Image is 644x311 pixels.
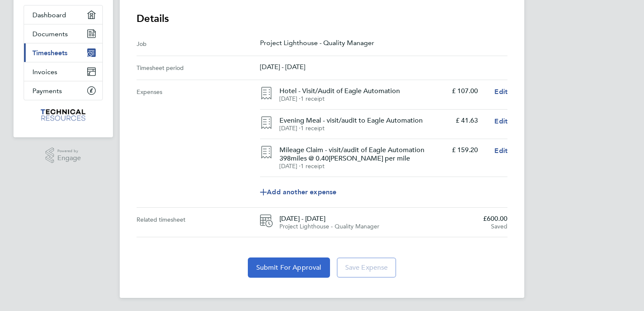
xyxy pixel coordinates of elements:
[483,214,507,223] span: £600.00
[32,49,67,57] span: Timesheets
[279,87,445,95] h4: Hotel - Visit/Audit of Eagle Automation
[137,80,260,207] div: Expenses
[32,11,66,19] span: Dashboard
[260,39,507,47] p: Project Lighthouse - Quality Manager
[32,87,62,95] span: Payments
[279,146,445,163] h4: Mileage Claim - visit/audit of Eagle Automation 398miles @ 0.40[PERSON_NAME] per mile
[494,147,507,155] span: Edit
[279,223,379,230] span: Project Lighthouse - Quality Manager
[137,214,260,230] div: Related timesheet
[301,163,325,170] span: 1 receipt
[46,147,81,164] a: Powered byEngage
[32,68,57,76] span: Invoices
[137,63,260,73] div: Timesheet period
[494,88,507,96] span: Edit
[301,95,325,102] span: 1 receipt
[494,117,507,125] span: Edit
[137,12,507,25] h3: Details
[279,95,301,102] span: [DATE] ⋅
[248,257,330,278] button: Submit For Approval
[279,163,301,170] span: [DATE] ⋅
[24,81,102,100] a: Payments
[491,223,507,230] span: Saved
[494,116,507,126] a: Edit
[301,125,325,132] span: 1 receipt
[452,146,478,154] p: £ 159.20
[24,43,102,62] a: Timesheets
[279,125,301,132] span: [DATE] ⋅
[494,87,507,97] a: Edit
[57,147,81,155] span: Powered by
[40,109,87,122] img: technicalresources-logo-retina.png
[24,5,102,24] a: Dashboard
[256,263,322,272] span: Submit For Approval
[456,116,478,125] p: £ 41.63
[494,146,507,156] a: Edit
[279,116,448,125] h4: Evening Meal - visit/audit to Eagle Automation
[260,63,507,71] p: [DATE] - [DATE]
[32,30,68,38] span: Documents
[24,62,102,81] a: Invoices
[279,214,476,223] span: [DATE] - [DATE]
[260,189,336,196] span: Add another expense
[260,184,507,201] a: Add another expense
[24,109,103,122] a: Go to home page
[57,155,81,162] span: Engage
[452,87,478,95] p: £ 107.00
[260,214,507,230] a: [DATE] - [DATE]Project Lighthouse - Quality Manager£600.00Saved
[24,24,102,43] a: Documents
[137,39,260,49] div: Job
